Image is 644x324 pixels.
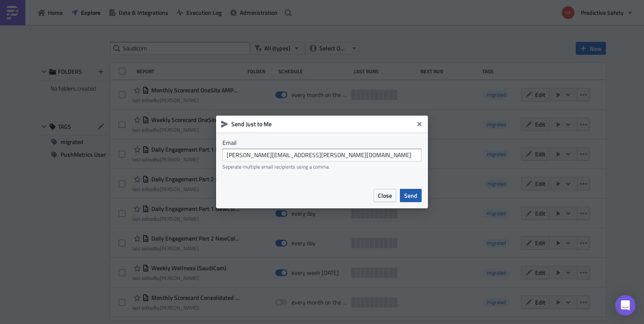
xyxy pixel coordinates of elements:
label: Email [222,139,422,147]
span: Send [404,191,417,200]
h6: Send Just to Me [231,120,414,128]
button: Send [400,189,422,202]
button: Close [413,118,426,130]
div: Seperate multiple email recipients using a comma. [222,163,422,170]
button: Close [374,189,396,202]
span: Close [378,191,392,200]
div: Open Intercom Messenger [615,295,636,316]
